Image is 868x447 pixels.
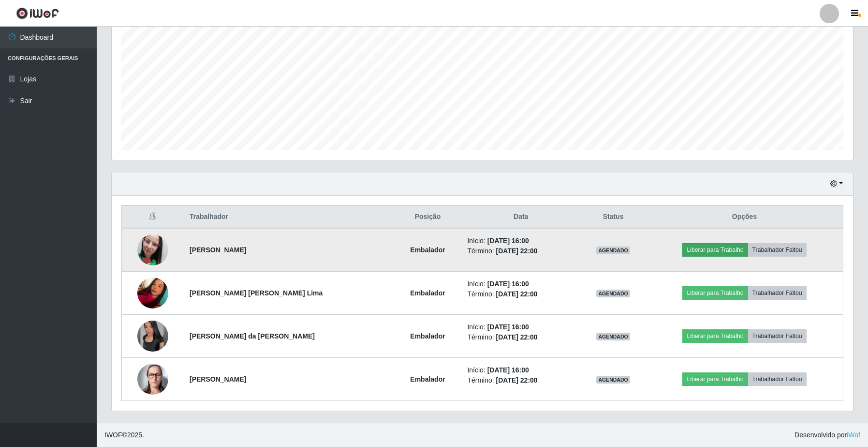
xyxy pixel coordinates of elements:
img: CoreUI Logo [16,7,59,19]
button: Trabalhador Faltou [748,372,807,386]
li: Término: [467,375,574,385]
button: Liberar para Trabalho [682,329,748,343]
span: AGENDADO [596,376,630,384]
th: Data [461,206,580,229]
time: [DATE] 16:00 [487,323,529,331]
span: Desenvolvido por [794,430,860,440]
time: [DATE] 22:00 [496,376,538,384]
th: Trabalhador [184,206,394,229]
strong: Embalador [410,289,445,297]
strong: [PERSON_NAME] [190,375,246,383]
a: iWof [847,431,860,439]
strong: [PERSON_NAME] [190,246,246,254]
button: Trabalhador Faltou [748,329,807,343]
li: Início: [467,279,574,289]
li: Início: [467,365,574,375]
th: Opções [646,206,843,229]
time: [DATE] 22:00 [496,247,538,255]
li: Término: [467,332,574,342]
button: Trabalhador Faltou [748,243,807,257]
button: Liberar para Trabalho [682,286,748,300]
time: [DATE] 22:00 [496,333,538,341]
span: AGENDADO [596,333,630,340]
time: [DATE] 16:00 [487,280,529,288]
button: Trabalhador Faltou [748,286,807,300]
strong: Embalador [410,246,445,254]
time: [DATE] 16:00 [487,237,529,245]
strong: Embalador [410,332,445,340]
li: Início: [467,322,574,332]
span: IWOF [104,431,122,439]
li: Término: [467,289,574,299]
img: 1691680846628.jpeg [137,222,168,277]
button: Liberar para Trabalho [682,372,748,386]
th: Status [580,206,646,229]
span: AGENDADO [596,290,630,297]
img: 1733184056200.jpeg [137,272,168,313]
th: Posição [394,206,462,229]
img: 1750472737511.jpeg [137,321,168,352]
button: Liberar para Trabalho [682,243,748,257]
strong: [PERSON_NAME] [PERSON_NAME] Lima [190,289,323,297]
li: Início: [467,236,574,246]
time: [DATE] 16:00 [487,366,529,374]
li: Término: [467,246,574,256]
time: [DATE] 22:00 [496,290,538,298]
span: AGENDADO [596,247,630,254]
span: © 2025 . [104,430,144,440]
img: 1750597929340.jpeg [137,364,168,395]
strong: Embalador [410,375,445,383]
strong: [PERSON_NAME] da [PERSON_NAME] [190,332,315,340]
